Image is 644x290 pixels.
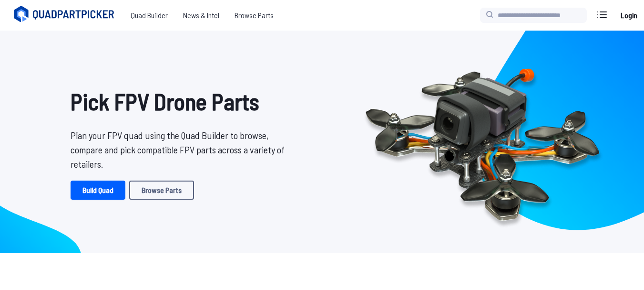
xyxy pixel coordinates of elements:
[71,128,292,171] p: Plan your FPV quad using the Quad Builder to browse, compare and pick compatible FPV parts across...
[227,6,281,25] a: Browse Parts
[175,6,227,25] a: News & Intel
[123,6,175,25] a: Quad Builder
[129,181,194,200] a: Browse Parts
[71,181,125,200] a: Build Quad
[617,6,640,25] a: Login
[345,46,620,237] img: Quadcopter
[71,84,292,118] h1: Pick FPV Drone Parts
